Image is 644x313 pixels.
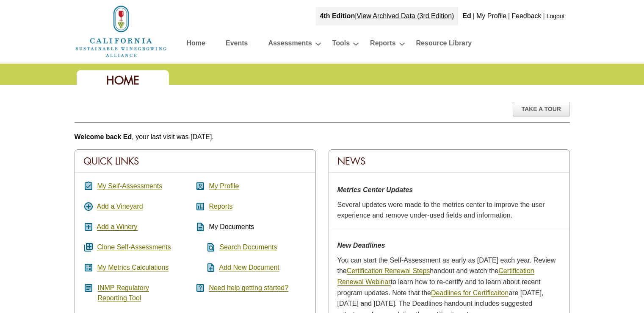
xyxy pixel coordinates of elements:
[83,283,94,293] i: article
[209,203,232,210] a: Reports
[97,203,143,210] a: Add a Vineyard
[75,133,132,140] b: Welcome back Ed
[195,242,216,252] i: find_in_page
[416,37,472,52] a: Resource Library
[337,242,385,249] strong: New Deadlines
[75,27,168,34] a: Home
[507,7,511,25] div: |
[462,12,471,20] b: Ed
[97,182,162,190] a: My Self-Assessments
[472,7,475,25] div: |
[106,73,139,88] span: Home
[316,7,459,25] div: |
[209,182,239,190] a: My Profile
[75,4,168,59] img: logo_cswa2x.png
[187,37,205,52] a: Home
[370,37,395,52] a: Reports
[337,201,545,219] span: Several updates were made to the metrics center to improve the user experience and remove under-u...
[209,223,254,230] span: My Documents
[195,283,205,293] i: help_center
[83,181,94,191] i: assignment_turned_in
[83,222,94,232] i: add_box
[547,13,565,20] a: Logout
[513,102,570,116] div: Take A Tour
[219,243,277,251] a: Search Documents
[431,289,509,297] a: Deadlines for Certificaiton
[83,263,94,273] i: calculate
[542,7,546,25] div: |
[209,284,288,292] a: Need help getting started?
[337,267,534,286] a: Certification Renewal Webinar
[75,131,570,143] p: , your last visit was [DATE].
[226,37,248,52] a: Events
[83,242,94,252] i: queue
[476,12,506,20] a: My Profile
[97,264,169,271] a: My Metrics Calculations
[219,264,279,271] a: Add New Document
[97,223,138,231] a: Add a Winery
[337,186,413,193] strong: Metrics Center Updates
[511,12,541,20] a: Feedback
[98,284,149,302] a: INMP RegulatoryReporting Tool
[195,181,205,191] i: account_box
[195,201,205,212] i: assessment
[357,12,454,20] a: View Archived Data (3rd Edition)
[320,12,355,20] strong: 4th Edition
[332,37,350,52] a: Tools
[97,243,171,251] a: Clone Self-Assessments
[329,150,569,173] div: News
[75,150,315,173] div: Quick Links
[347,267,430,275] a: Certification Renewal Steps
[268,37,312,52] a: Assessments
[195,222,205,232] i: description
[83,201,94,212] i: add_circle
[195,263,216,273] i: note_add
